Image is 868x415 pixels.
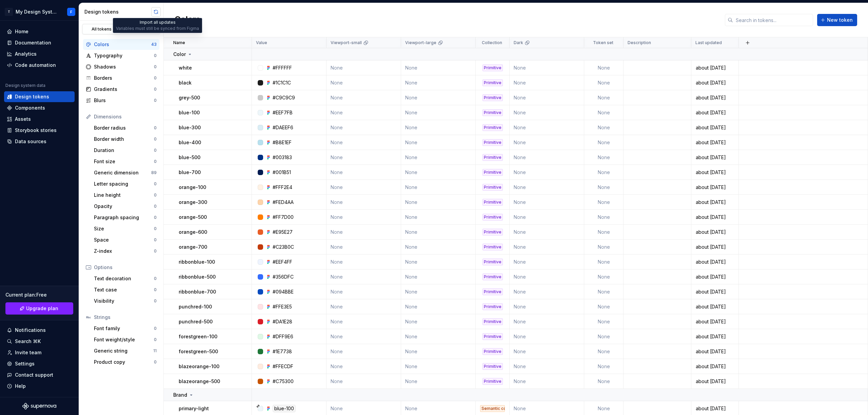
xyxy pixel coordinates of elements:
a: Gradients0 [83,84,159,95]
div: All tokens [85,26,119,32]
td: None [401,344,476,359]
div: #DA1E28 [273,318,292,325]
div: Components [15,105,45,111]
div: Primitive [482,273,503,280]
a: Size0 [91,223,159,234]
p: Value [256,40,267,45]
div: Colors [94,41,151,48]
div: about [DATE] [692,288,738,295]
div: 0 [154,148,157,153]
div: #1C1C1C [273,79,291,86]
td: None [510,135,584,150]
div: about [DATE] [692,333,738,340]
td: None [327,165,401,180]
td: None [510,314,584,329]
div: Primitive [482,333,503,340]
a: Paragraph spacing0 [91,212,159,223]
div: Border radius [94,125,154,131]
div: Variables must still be synced from Figma [116,26,199,31]
div: Generic string [94,347,153,354]
p: Token set [593,40,613,45]
input: Search in tokens... [733,14,813,26]
div: Product copy [94,359,154,365]
div: Search ⌘K [15,338,41,345]
div: Text decoration [94,275,154,282]
span: New token [827,17,853,23]
div: 0 [154,359,157,365]
td: None [584,284,624,299]
td: None [327,210,401,225]
p: Name [173,40,185,45]
a: Letter spacing0 [91,178,159,189]
div: Primitive [482,124,503,131]
div: #1E7738 [273,348,292,355]
div: Typography [94,52,154,59]
p: ribbonblue-100 [179,259,215,265]
div: Options [94,264,157,271]
td: None [327,180,401,195]
a: Visibility0 [91,296,159,306]
td: None [327,284,401,299]
td: None [510,105,584,120]
div: Line height [94,192,154,199]
div: Primitive [482,259,503,265]
td: None [401,180,476,195]
p: blue-500 [179,154,200,161]
div: Design tokens [15,93,49,100]
td: None [401,105,476,120]
td: None [401,299,476,314]
div: 0 [154,98,157,103]
div: Current plan : Free [5,291,73,298]
a: Space0 [91,234,159,245]
td: None [510,90,584,105]
div: 89 [151,170,157,175]
div: about [DATE] [692,303,738,310]
a: Borders0 [83,73,159,83]
p: ribbonblue-700 [179,288,216,295]
div: Settings [15,360,35,367]
td: None [401,284,476,299]
p: white [179,64,192,71]
td: None [327,150,401,165]
a: Data sources [4,136,75,147]
div: Size [94,225,154,232]
td: None [510,195,584,210]
div: 0 [154,181,157,187]
td: None [584,329,624,344]
div: #FFE3E5 [273,303,292,310]
div: Primitive [482,214,503,221]
div: Space [94,237,154,243]
div: 0 [154,159,157,164]
button: New token [817,14,857,26]
div: 0 [154,326,157,331]
p: orange-700 [179,244,207,250]
a: Blurs0 [83,95,159,106]
p: punchred-100 [179,303,212,310]
div: Primitive [482,318,503,325]
td: None [584,120,624,135]
td: None [401,329,476,344]
td: None [401,314,476,329]
td: None [401,254,476,269]
div: about [DATE] [692,79,738,86]
div: Primitive [482,199,503,206]
a: Border radius0 [91,122,159,133]
p: orange-600 [179,229,207,235]
td: None [327,314,401,329]
td: None [510,210,584,225]
td: None [510,225,584,240]
div: Data sources [15,138,46,145]
div: 0 [154,192,157,198]
div: 0 [154,125,157,131]
td: None [584,344,624,359]
div: Z-index [94,248,154,254]
div: Primitive [482,348,503,355]
div: Primitive [482,139,503,146]
td: None [401,225,476,240]
div: Opacity [94,203,154,210]
div: Home [15,28,28,35]
button: Notifications [4,325,75,336]
div: Borders [94,75,154,81]
td: None [510,329,584,344]
td: None [584,240,624,254]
